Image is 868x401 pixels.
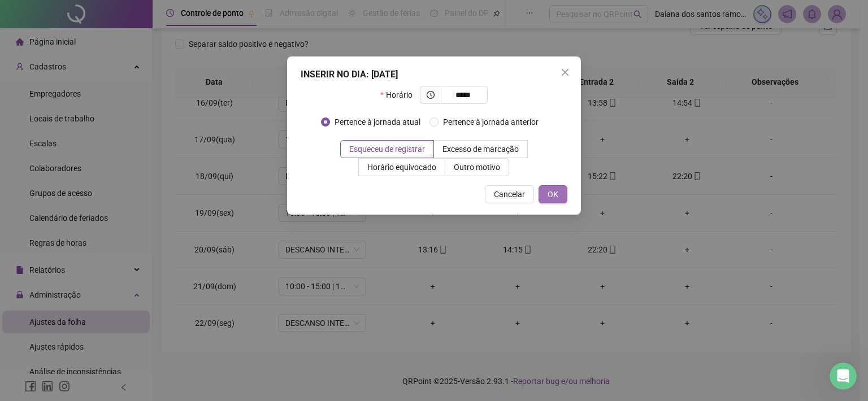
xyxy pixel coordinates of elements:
[454,163,500,172] span: Outro motivo
[539,185,567,203] button: OK
[367,163,436,172] span: Horário equivocado
[830,363,857,390] iframe: Intercom live chat
[494,188,525,200] span: Cancelar
[548,188,558,200] span: OK
[349,145,425,154] span: Esqueceu de registrar
[380,86,419,104] label: Horário
[301,68,567,81] div: INSERIR NO DIA : [DATE]
[427,91,435,99] span: clock-circle
[330,116,425,128] span: Pertence à jornada atual
[485,185,534,203] button: Cancelar
[442,145,519,154] span: Excesso de marcação
[439,116,543,128] span: Pertence à jornada anterior
[561,68,570,77] span: close
[556,63,574,81] button: Close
